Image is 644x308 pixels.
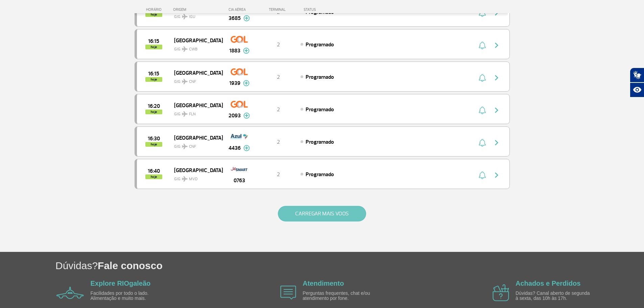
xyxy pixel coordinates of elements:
[303,280,344,287] a: Atendimento
[493,74,501,82] img: seta-direita-painel-voo.svg
[174,133,217,142] span: [GEOGRAPHIC_DATA]
[306,106,334,113] span: Programado
[493,106,501,114] img: seta-direita-painel-voo.svg
[493,41,501,49] img: seta-direita-painel-voo.svg
[229,112,241,120] span: 2093
[493,171,501,179] img: seta-direita-painel-voo.svg
[174,68,217,77] span: [GEOGRAPHIC_DATA]
[479,74,486,82] img: sino-painel-voo.svg
[243,80,249,86] img: mais-info-painel-voo.svg
[306,171,334,178] span: Programado
[306,74,334,80] span: Programado
[306,41,334,48] span: Programado
[182,14,188,19] img: destiny_airplane.svg
[91,291,168,301] p: Facilidades por todo o lado. Alimentação e muito mais.
[277,106,280,113] span: 2
[173,7,222,12] div: ORIGEM
[479,171,486,179] img: sino-painel-voo.svg
[148,39,159,44] span: 2025-09-30 16:15:00
[174,166,217,174] span: [GEOGRAPHIC_DATA]
[145,77,162,82] span: hoje
[137,7,173,12] div: HORÁRIO
[189,79,196,85] span: CNF
[174,108,217,117] span: GIG
[182,176,188,182] img: destiny_airplane.svg
[243,145,250,151] img: mais-info-painel-voo.svg
[189,111,196,117] span: FLN
[145,110,162,114] span: hoje
[479,139,486,147] img: sino-painel-voo.svg
[55,259,644,273] h1: Dúvidas?
[277,74,280,80] span: 2
[280,286,296,300] img: airplane icon
[182,144,188,149] img: destiny_airplane.svg
[277,171,280,178] span: 2
[145,45,162,49] span: hoje
[306,139,334,145] span: Programado
[278,206,366,221] button: CARREGAR MAIS VOOS
[222,7,256,12] div: CIA AÉREA
[277,41,280,48] span: 2
[630,68,644,97] div: Plugin de acessibilidade da Hand Talk.
[56,287,84,299] img: airplane icon
[303,291,380,301] p: Perguntas frequentes, chat e/ou atendimento por fone.
[229,14,241,22] span: 3685
[300,7,355,12] div: STATUS
[189,176,198,182] span: MVD
[174,172,217,182] span: GIG
[148,169,160,173] span: 2025-09-30 16:40:00
[148,71,159,76] span: 2025-09-30 16:15:00
[145,142,162,147] span: hoje
[630,68,644,82] button: Abrir tradutor de língua de sinais.
[277,139,280,145] span: 2
[479,106,486,114] img: sino-painel-voo.svg
[182,46,188,52] img: destiny_airplane.svg
[243,15,250,21] img: mais-info-painel-voo.svg
[256,7,300,12] div: TERMINAL
[182,79,188,84] img: destiny_airplane.svg
[630,82,644,97] button: Abrir recursos assistivos.
[189,144,196,150] span: CNF
[493,284,509,301] img: airplane icon
[516,291,593,301] p: Dúvidas? Canal aberto de segunda à sexta, das 10h às 17h.
[479,41,486,49] img: sino-painel-voo.svg
[189,46,197,52] span: CWB
[234,176,245,185] span: 0763
[243,48,249,54] img: mais-info-painel-voo.svg
[148,104,160,109] span: 2025-09-30 16:20:00
[174,101,217,110] span: [GEOGRAPHIC_DATA]
[493,139,501,147] img: seta-direita-painel-voo.svg
[91,280,151,287] a: Explore RIOgaleão
[189,14,195,20] span: IGU
[516,280,580,287] a: Achados e Perdidos
[98,260,163,271] span: Fale conosco
[174,43,217,52] span: GIG
[145,174,162,179] span: hoje
[174,36,217,45] span: [GEOGRAPHIC_DATA]
[174,140,217,150] span: GIG
[229,79,240,87] span: 1939
[229,47,240,55] span: 1883
[148,136,160,141] span: 2025-09-30 16:30:00
[243,113,250,119] img: mais-info-painel-voo.svg
[182,111,188,117] img: destiny_airplane.svg
[174,75,217,85] span: GIG
[229,144,241,152] span: 4436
